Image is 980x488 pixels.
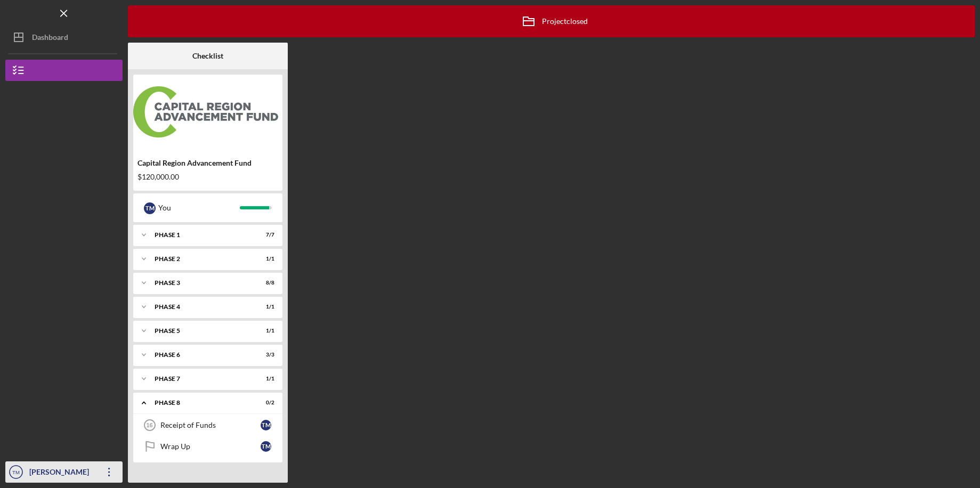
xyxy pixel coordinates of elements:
[515,8,588,35] div: Project closed
[146,422,152,428] tspan: 16
[192,52,223,60] b: Checklist
[255,376,274,382] div: 1 / 1
[144,202,156,214] div: T M
[133,80,282,144] img: Product logo
[139,414,277,436] a: 16Receipt of FundsTM
[155,304,248,310] div: Phase 4
[155,400,248,406] div: Phase 8
[261,420,271,430] div: T M
[255,352,274,358] div: 3 / 3
[155,232,248,238] div: Phase 1
[5,461,123,483] button: TM[PERSON_NAME]
[5,27,123,48] button: Dashboard
[158,199,240,217] div: You
[255,232,274,238] div: 7 / 7
[255,304,274,310] div: 1 / 1
[261,441,271,452] div: T M
[160,421,261,429] div: Receipt of Funds
[27,461,96,485] div: [PERSON_NAME]
[12,469,20,475] text: TM
[255,328,274,334] div: 1 / 1
[137,173,278,181] div: $120,000.00
[160,442,261,451] div: Wrap Up
[255,400,274,406] div: 0 / 2
[155,352,248,358] div: Phase 6
[155,256,248,262] div: Phase 2
[255,256,274,262] div: 1 / 1
[155,376,248,382] div: Phase 7
[255,280,274,286] div: 8 / 8
[137,159,278,167] div: Capital Region Advancement Fund
[155,280,248,286] div: Phase 3
[32,27,68,51] div: Dashboard
[155,328,248,334] div: Phase 5
[139,436,277,457] a: Wrap UpTM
